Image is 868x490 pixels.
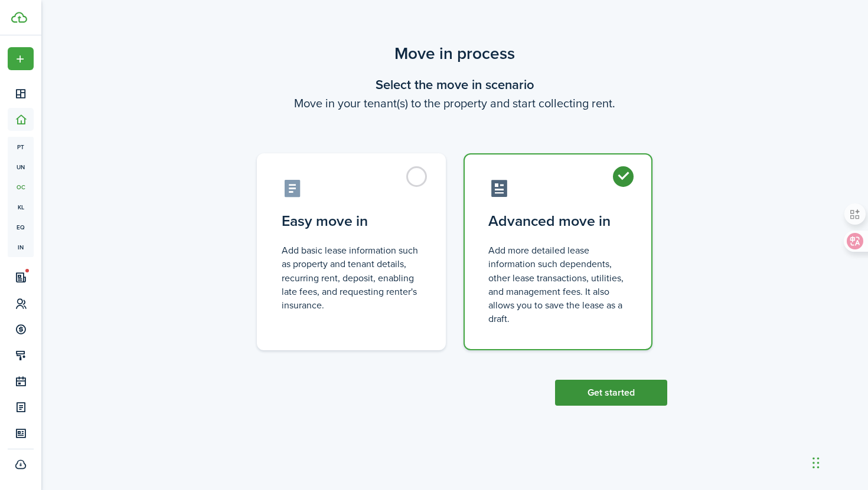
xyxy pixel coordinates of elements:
[665,363,868,490] iframe: Chat Widget
[488,211,628,232] control-radio-card-title: Advanced move in
[8,137,34,157] a: pt
[242,94,667,112] wizard-step-header-description: Move in your tenant(s) to the property and start collecting rent.
[812,445,820,481] div: Drag
[8,157,34,177] a: un
[8,237,34,257] a: in
[242,41,667,66] scenario-title: Move in process
[11,12,27,23] img: TenantCloud
[488,244,628,325] control-radio-card-description: Add more detailed lease information such dependents, other lease transactions, utilities, and man...
[8,197,34,217] a: kl
[8,47,34,70] button: Open menu
[282,211,421,232] control-radio-card-title: Easy move in
[242,75,667,94] wizard-step-header-title: Select the move in scenario
[8,217,34,237] a: eq
[8,177,34,197] a: oc
[555,380,667,406] button: Get started
[282,244,421,312] control-radio-card-description: Add basic lease information such as property and tenant details, recurring rent, deposit, enablin...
